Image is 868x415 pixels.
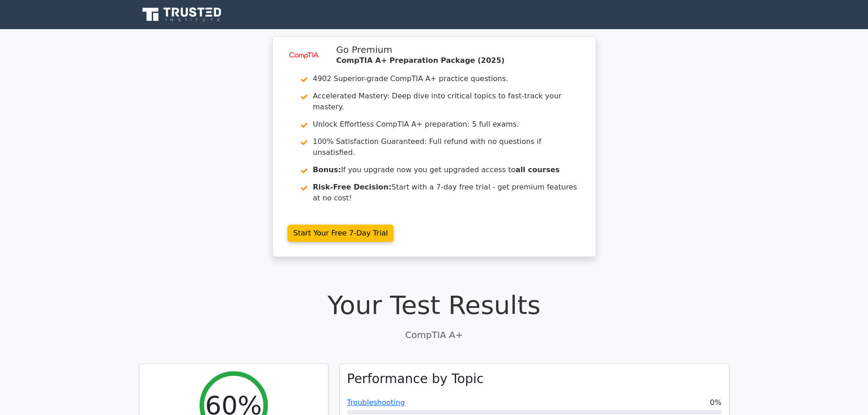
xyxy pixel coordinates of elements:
[347,371,484,387] h3: Performance by Topic
[710,397,721,408] span: 0%
[288,225,394,242] a: Start Your Free 7-Day Trial
[139,328,729,342] p: CompTIA A+
[139,290,729,320] h1: Your Test Results
[347,398,405,407] a: Troubleshooting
